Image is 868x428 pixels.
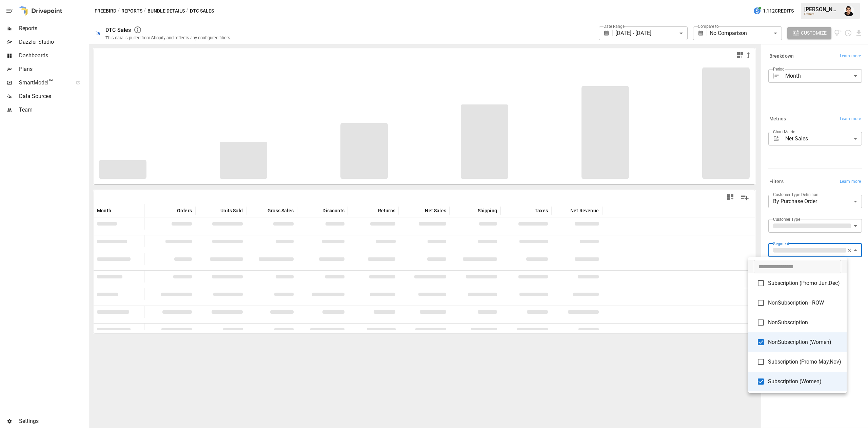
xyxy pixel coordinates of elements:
span: NonSubscription - ROW [768,299,841,307]
span: Subscription (Women) [768,377,841,386]
span: Subscription (Promo May,Nov) [768,358,841,366]
span: Subscription (Promo Jun,Dec) [768,279,841,287]
span: NonSubscription [768,318,841,327]
span: NonSubscription (Women) [768,338,841,346]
